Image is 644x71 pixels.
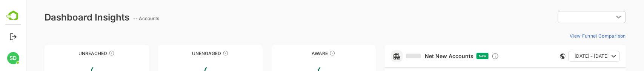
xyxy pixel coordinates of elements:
ag: -- Accounts [107,16,135,21]
a: Net New Accounts [380,53,447,60]
div: Unengaged [132,50,236,56]
img: BambooboxLogoMark.f1c84d78b4c51b1a7b5f700c9845e183.svg [4,9,23,24]
div: Dashboard Insights [18,12,103,23]
div: These accounts have not shown enough engagement and need nurturing [196,50,202,56]
span: New [452,54,460,58]
span: [DATE] - [DATE] [548,51,582,61]
div: Unreached [18,50,123,56]
button: Logout [8,32,18,42]
div: This card does not support filter and segments [534,54,539,59]
div: ​ [532,10,599,24]
button: View Funnel Comparison [540,30,599,42]
button: [DATE] - [DATE] [542,51,593,62]
div: Discover new ICP-fit accounts showing engagement — via intent surges, anonymous website visits, L... [465,52,473,60]
div: These accounts have not been engaged with for a defined time period [82,50,88,56]
div: Aware [245,50,350,56]
div: These accounts have just entered the buying cycle and need further nurturing [303,50,309,56]
div: SD [7,52,19,64]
